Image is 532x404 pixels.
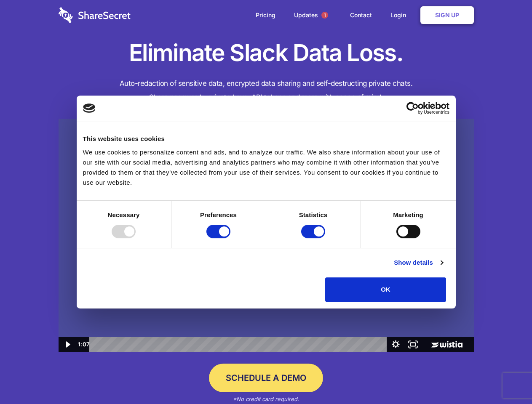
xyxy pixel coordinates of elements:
a: Usercentrics Cookiebot - opens in a new window [376,102,449,114]
img: logo-wordmark-white-trans-d4663122ce5f474addd5e946df7df03e33cb6a1c49d2221995e7729f52c070b2.svg [59,7,131,23]
h4: Auto-redaction of sensitive data, encrypted data sharing and self-destructing private chats. Shar... [59,77,474,104]
a: Show details [394,258,443,268]
strong: Preferences [200,211,237,218]
img: Sharesecret [59,119,474,352]
div: This website uses cookies [83,134,449,144]
h1: Eliminate Slack Data Loss. [59,38,474,68]
a: Contact [342,2,380,28]
a: Login [382,2,419,28]
em: *No credit card required. [233,396,299,402]
div: We use cookies to personalize content and ads, and to analyze our traffic. We also share informat... [83,147,449,188]
a: Wistia Logo -- Learn More [422,337,473,352]
img: logo [83,104,96,113]
button: OK [325,277,446,302]
div: Playbar [96,337,383,352]
span: 1 [321,12,328,19]
button: Fullscreen [404,337,422,352]
strong: Necessary [108,211,140,218]
button: Play Video [59,337,76,352]
button: Show settings menu [387,337,404,352]
a: Sign Up [420,6,474,24]
a: Pricing [247,2,284,28]
strong: Marketing [393,211,423,218]
strong: Statistics [299,211,328,218]
a: Schedule a Demo [209,364,323,392]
